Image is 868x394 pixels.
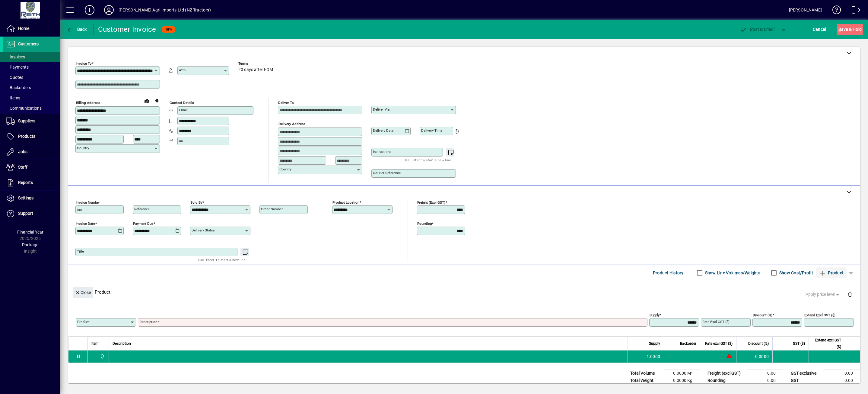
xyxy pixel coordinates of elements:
[3,21,60,36] a: Home
[3,206,60,221] a: Support
[6,106,42,111] span: Communications
[152,96,161,106] button: Copy to Delivery address
[6,65,29,69] span: Payments
[332,200,359,205] mat-label: Product location
[788,370,824,377] td: GST exclusive
[650,267,686,278] button: Product History
[663,377,700,384] td: 0.0000 Kg
[843,292,857,297] app-page-header-button: Delete
[165,27,172,31] span: NEW
[373,171,401,175] mat-label: Courier Reference
[812,337,841,350] span: Extend excl GST ($)
[837,24,863,35] button: Save & Hold
[18,118,35,123] span: Suppliers
[278,101,294,105] mat-label: Deliver To
[190,200,202,205] mat-label: Sold by
[747,377,783,384] td: 0.00
[3,114,60,129] a: Suppliers
[65,24,88,35] button: Back
[76,221,95,226] mat-label: Invoice date
[198,256,246,263] mat-hint: Use 'Enter' to start a new line
[3,129,60,144] a: Products
[18,149,27,154] span: Jobs
[98,24,156,34] div: Customer Invoice
[404,157,451,163] mat-hint: Use 'Enter' to start a new line
[627,370,663,377] td: Total Volume
[18,165,27,170] span: Staff
[98,353,105,360] span: Ashburton
[778,270,813,276] label: Show Cost/Profit
[739,27,774,32] span: ost & Email
[421,128,442,133] mat-label: Delivery time
[417,200,445,205] mat-label: Freight (excl GST)
[753,313,772,317] mat-label: Discount (%)
[119,5,211,15] div: [PERSON_NAME] Agri-Imports Ltd (NZ Tractors)
[18,41,39,46] span: Customers
[113,340,131,347] span: Description
[3,72,60,82] a: Quotes
[18,180,33,185] span: Reports
[18,211,33,216] span: Support
[17,230,43,234] span: Financial Year
[77,320,90,324] mat-label: Product
[18,134,35,139] span: Products
[736,350,772,363] td: 0.0000
[76,200,100,205] mat-label: Invoice number
[811,24,828,35] button: Cancel
[133,221,153,226] mat-label: Payment due
[60,24,94,35] app-page-header-button: Back
[3,52,60,62] a: Invoices
[134,207,150,211] mat-label: Reference
[142,96,152,105] a: View on map
[680,340,696,347] span: Backorder
[139,320,157,324] mat-label: Description
[824,370,860,377] td: 0.00
[3,62,60,72] a: Payments
[704,370,747,377] td: Freight (excl GST)
[18,195,33,200] span: Settings
[813,24,826,34] span: Cancel
[75,288,91,298] span: Close
[789,5,822,15] div: [PERSON_NAME]
[279,167,291,171] mat-label: Country
[843,287,857,302] button: Delete
[828,1,841,21] a: Knowledge Base
[76,61,92,66] mat-label: Invoice To
[736,24,777,35] button: Post & Email
[99,5,119,15] button: Profile
[417,221,432,226] mat-label: Rounding
[650,313,660,317] mat-label: Supply
[705,340,733,347] span: Rate excl GST ($)
[192,228,215,232] mat-label: Delivery status
[6,85,31,90] span: Backorders
[6,54,25,59] span: Invoices
[748,340,769,347] span: Discount (%)
[373,107,389,111] mat-label: Deliver via
[238,67,273,72] span: 20 days after EOM
[847,1,860,21] a: Logout
[653,268,684,278] span: Product History
[179,68,186,72] mat-label: Attn
[77,249,84,254] mat-label: Title
[77,146,89,150] mat-label: Country
[3,191,60,206] a: Settings
[704,377,747,384] td: Rounding
[67,27,87,32] span: Back
[238,62,275,66] span: Terms
[838,24,862,34] span: ave & Hold
[747,370,783,377] td: 0.00
[6,75,23,80] span: Quotes
[3,82,60,93] a: Backorders
[3,160,60,175] a: Staff
[3,175,60,190] a: Reports
[803,289,843,300] button: Apply price level
[806,291,841,298] span: Apply price level
[91,340,99,347] span: Item
[804,313,835,317] mat-label: Extend excl GST ($)
[647,354,660,360] span: 1.0000
[627,377,663,384] td: Total Weight
[704,270,760,276] label: Show Line Volumes/Weights
[179,108,188,112] mat-label: Email
[22,242,38,247] span: Package
[71,289,95,295] app-page-header-button: Close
